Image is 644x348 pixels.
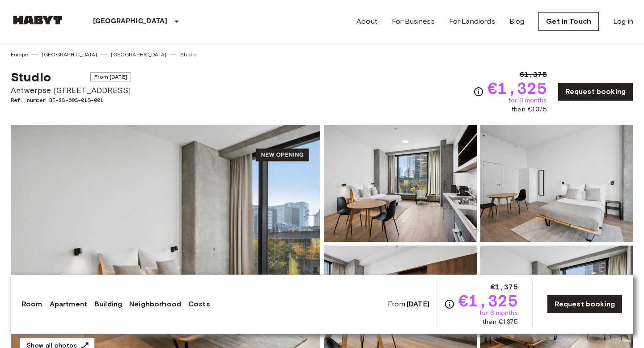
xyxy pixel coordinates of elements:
[11,85,131,96] span: Antwerpse [STREET_ADDRESS]
[613,16,633,27] a: Log in
[479,309,518,318] span: for 6 months
[483,318,518,327] span: then €1,375
[21,299,42,310] a: Room
[392,16,435,27] a: For Business
[50,299,87,310] a: Apartment
[180,51,196,59] a: Studio
[512,105,547,114] span: then €1,375
[444,299,455,310] svg: Check cost overview for full price breakdown. Please note that discounts apply to new joiners onl...
[487,80,547,96] span: €1,325
[538,12,599,31] a: Get in Touch
[458,293,518,309] span: €1,325
[509,16,525,27] a: Blog
[480,125,633,242] img: Picture of unit BE-23-003-013-001
[547,295,623,314] a: Request booking
[11,51,28,59] a: Europe
[449,16,495,27] a: For Landlords
[491,282,518,293] span: €1,375
[558,82,633,101] a: Request booking
[324,125,477,242] img: Picture of unit BE-23-003-013-001
[188,299,210,310] a: Costs
[94,299,122,310] a: Building
[42,51,97,59] a: [GEOGRAPHIC_DATA]
[90,72,131,81] span: From [DATE]
[11,96,131,104] span: Ref. number BE-23-003-013-001
[111,51,166,59] a: [GEOGRAPHIC_DATA]
[356,16,377,27] a: About
[388,299,429,309] span: From:
[11,16,64,25] img: Habyt
[520,69,547,80] span: €1,375
[473,86,484,97] svg: Check cost overview for full price breakdown. Please note that discounts apply to new joiners onl...
[129,299,181,310] a: Neighborhood
[11,69,51,85] span: Studio
[407,300,429,308] b: [DATE]
[508,96,547,105] span: for 6 months
[93,16,168,27] p: [GEOGRAPHIC_DATA]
